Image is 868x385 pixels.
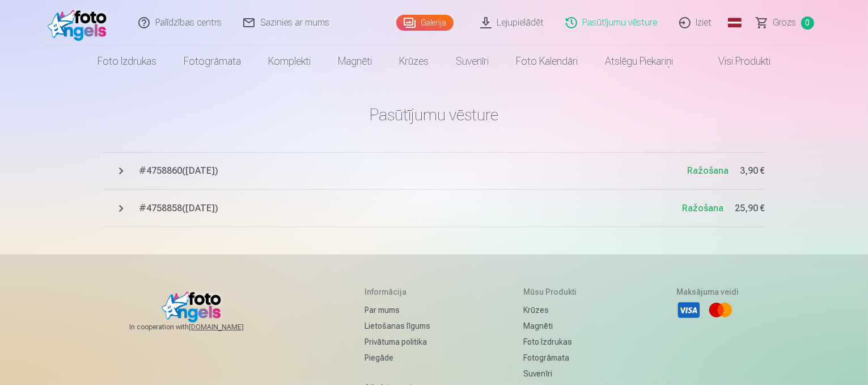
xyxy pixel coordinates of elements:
[523,350,583,366] a: Fotogrāmata
[688,165,729,176] span: Ražošana
[84,45,170,77] a: Foto izdrukas
[48,5,113,41] img: /fa1
[502,45,591,77] a: Foto kalendāri
[735,202,765,215] span: 25,90 €
[189,323,271,332] a: [DOMAIN_NAME]
[801,16,814,30] span: 0
[386,45,442,77] a: Krūzes
[523,302,583,318] a: Krūzes
[676,298,701,323] li: Visa
[523,334,583,350] a: Foto izdrukas
[591,45,687,77] a: Atslēgu piekariņi
[103,104,765,125] h1: Pasūtījumu vēsture
[103,152,765,190] button: #4758860([DATE])Ražošana3,90 €
[442,45,502,77] a: Suvenīri
[103,190,765,227] button: #4758858([DATE])Ražošana25,90 €
[396,15,454,31] a: Galerija
[523,318,583,334] a: Magnēti
[365,334,430,350] a: Privātuma politika
[324,45,386,77] a: Magnēti
[365,350,430,366] a: Piegāde
[687,45,784,77] a: Visi produkti
[129,323,271,332] span: In cooperation with
[365,302,430,318] a: Par mums
[740,164,765,178] span: 3,90 €
[255,45,324,77] a: Komplekti
[365,318,430,334] a: Lietošanas līgums
[139,164,688,178] span: # 4758860 ( [DATE] )
[676,286,739,298] h5: Maksājuma veidi
[365,286,430,298] h5: Informācija
[139,202,683,215] span: # 4758858 ( [DATE] )
[773,16,797,30] span: Grozs
[523,286,583,298] h5: Mūsu produkti
[683,203,724,214] span: Ražošana
[708,298,733,323] li: Mastercard
[170,45,255,77] a: Fotogrāmata
[523,366,583,382] a: Suvenīri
